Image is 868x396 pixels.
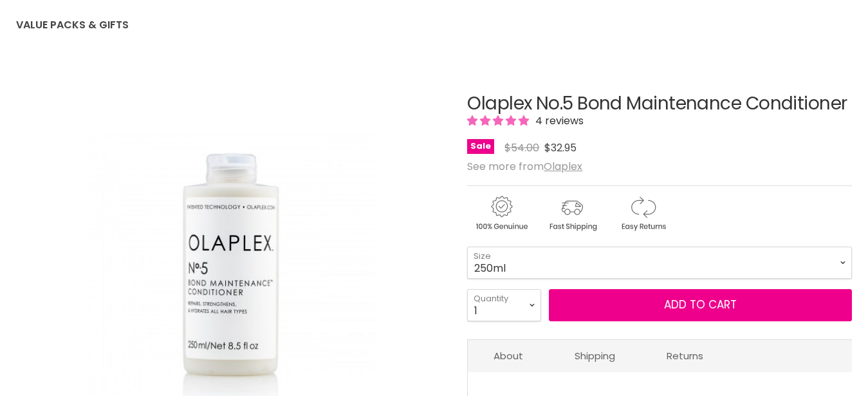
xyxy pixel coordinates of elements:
[641,340,729,372] a: Returns
[549,289,852,321] button: Add to cart
[531,113,584,128] span: 4 reviews
[6,12,138,39] a: Value Packs & Gifts
[467,94,852,114] h1: Olaplex No.5 Bond Maintenance Conditioner
[609,194,677,233] img: returns.gif
[538,194,606,233] img: shipping.gif
[467,139,494,154] span: Sale
[468,340,549,372] a: About
[664,297,737,312] span: Add to cart
[504,140,539,155] span: $54.00
[467,289,541,321] select: Quantity
[467,113,531,128] span: 5.00 stars
[544,140,577,155] span: $32.95
[549,340,641,372] a: Shipping
[467,194,535,233] img: genuine.gif
[544,159,582,174] a: Olaplex
[467,159,582,174] span: See more from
